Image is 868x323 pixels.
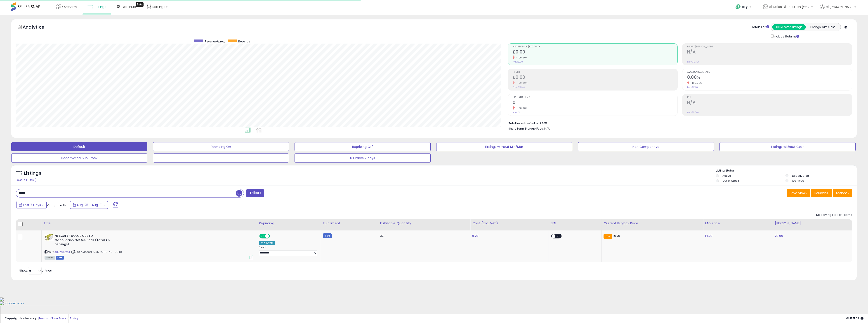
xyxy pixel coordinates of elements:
label: Active [722,174,731,178]
a: Help [732,1,756,15]
div: Fulfillable Quantity [380,221,468,226]
small: -100.00% [515,56,528,59]
button: Default [11,142,147,151]
button: Deactivated & In Stock [11,153,147,163]
small: -100.00% [515,107,528,110]
span: Profit [PERSON_NAME] [687,46,852,48]
p: Listing States: [716,169,856,173]
h5: Analytics [23,24,53,31]
button: Listings without Min/Max [436,142,572,151]
h5: Listings [24,170,41,177]
span: Aug-25 - Aug-31 [77,203,102,207]
span: Show: entries [19,268,52,273]
span: N/A [544,126,550,131]
button: Non Competitive [578,142,714,151]
a: 29.99 [775,234,783,238]
button: Listings without Cost [719,142,856,151]
h2: 0.00% [687,75,852,81]
b: NESCAFE? DOLCE GUSTO Cappuccino Coffee Pods (Total 45 Servings) [55,234,110,248]
small: Prev: £238 [513,60,523,63]
span: Profit [513,71,677,73]
img: 41J7XWeOEBL._SL40_.jpg [45,234,54,241]
label: Deactivated [792,174,809,178]
label: Archived [792,179,804,183]
small: Prev: 36.36% [687,60,699,63]
a: B013W8QZQE [54,250,71,254]
span: Avg. Buybox Share [687,71,852,73]
div: Win BuyBox [259,241,275,245]
a: Hi [PERSON_NAME] [820,5,856,15]
small: Prev: 80.30% [687,111,699,114]
small: FBA [604,234,612,239]
li: £265 [508,120,849,126]
button: Columns [811,189,832,197]
h2: N/A [687,100,852,106]
a: 8.28 [472,234,479,238]
button: Last 7 Days [16,201,47,209]
span: Ordered Items [513,96,677,99]
span: Listings [94,5,106,9]
div: EFN [551,221,600,226]
button: Save View [787,189,810,197]
div: ASIN: [45,234,253,259]
b: Short Term Storage Fees: [508,127,544,130]
span: Overview [62,5,77,9]
b: Total Inventory Value: [508,121,539,125]
small: Prev: 13 [513,111,520,114]
h2: 0 [513,100,677,106]
button: 1 [153,153,289,163]
h2: N/A [687,49,852,56]
span: | SKU: AMAZON_9.75_23.49_42__7048 [71,250,122,254]
span: Revenue [238,40,250,43]
div: 32 [380,234,467,238]
div: Displaying 1 to 1 of 1 items [816,213,852,217]
span: Columns [814,191,828,195]
span: All Sales Distribution [GEOGRAPHIC_DATA] [769,5,810,9]
span: FBM [56,256,64,260]
button: Filters [246,189,264,197]
span: OFF [269,234,276,238]
div: Clear All Filters [16,178,36,182]
span: Net Revenue (Exc. VAT) [513,46,677,48]
span: DataHub [122,5,136,9]
span: Help [742,5,748,9]
div: Min Price [705,221,771,226]
div: Repricing [259,221,319,226]
span: OFF [555,234,563,238]
button: All Selected Listings [772,24,806,30]
span: ROI [687,96,852,99]
small: -100.00% [689,81,702,85]
span: Compared to: [47,203,68,207]
div: Include Returns [767,34,805,39]
button: Repricing Off [295,142,431,151]
button: 0 Orders 7 days [295,153,431,163]
h2: £0.00 [513,75,677,81]
div: [PERSON_NAME] [775,221,850,226]
div: Current Buybox Price [604,221,701,226]
span: Last 7 Days [23,203,41,207]
small: Prev: £86.44 [513,86,525,88]
small: -100.00% [515,81,528,85]
div: Title [43,221,255,226]
span: Hi [PERSON_NAME] [826,5,853,9]
button: Listings With Cost [806,24,839,30]
span: Revenue (prev) [205,40,225,43]
span: ON [260,234,266,238]
div: Fulfillment [323,221,376,226]
div: Cost (Exc. VAT) [472,221,547,226]
i: Get Help [735,4,741,10]
button: Actions [833,189,852,197]
button: Aug-25 - Aug-31 [70,201,108,209]
button: Repricing On [153,142,289,151]
span: 16.75 [613,234,620,238]
div: Totals For [752,25,769,29]
small: FBM [323,233,332,238]
div: Preset: [259,246,317,256]
div: Tooltip anchor [136,2,144,7]
h2: £0.00 [513,49,677,56]
label: Out of Stock [722,179,739,183]
a: 14.99 [705,234,712,238]
small: Prev: 9.75% [687,86,698,88]
span: All listings currently available for purchase on Amazon [45,256,55,260]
